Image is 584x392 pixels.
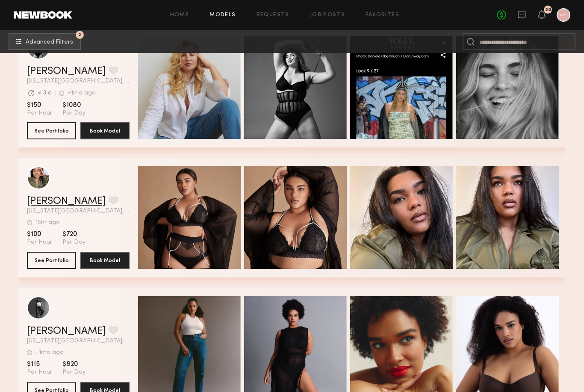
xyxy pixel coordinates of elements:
[310,12,345,18] a: Job Posts
[27,208,130,214] span: [US_STATE][GEOGRAPHIC_DATA], [GEOGRAPHIC_DATA]
[35,350,64,356] div: +1mo ago
[27,230,52,239] span: $100
[27,326,106,336] a: [PERSON_NAME]
[62,230,86,239] span: $720
[38,90,52,96] div: < 3 d
[78,33,81,37] span: 2
[62,368,86,376] span: Per Day
[27,196,106,206] a: [PERSON_NAME]
[27,78,130,84] span: [US_STATE][GEOGRAPHIC_DATA], [GEOGRAPHIC_DATA]
[62,109,86,117] span: Per Day
[27,360,52,368] span: $115
[27,66,106,77] a: [PERSON_NAME]
[170,12,189,18] a: Home
[257,12,289,18] a: Requests
[68,90,96,96] div: +1mo ago
[62,239,86,246] span: Per Day
[27,252,76,269] button: See Portfolio
[366,12,399,18] a: Favorites
[27,101,52,109] span: $150
[62,360,86,368] span: $820
[27,239,52,246] span: Per Hour
[35,220,60,226] div: 15hr ago
[80,252,130,269] button: Book Model
[80,122,130,139] button: Book Model
[545,8,551,12] div: 20
[27,368,52,376] span: Per Hour
[62,101,86,109] span: $1080
[27,109,52,117] span: Per Hour
[27,338,130,344] span: [US_STATE][GEOGRAPHIC_DATA], [GEOGRAPHIC_DATA]
[26,39,73,45] span: Advanced Filters
[209,12,236,18] a: Models
[27,122,76,139] button: See Portfolio
[9,33,81,50] button: 2Advanced Filters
